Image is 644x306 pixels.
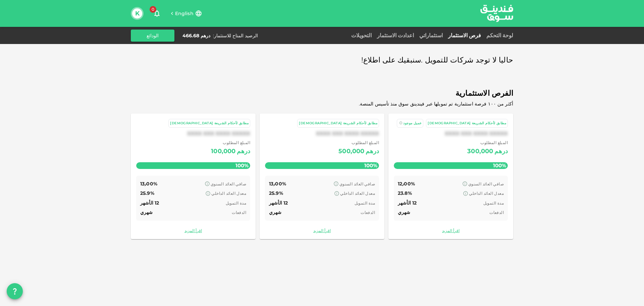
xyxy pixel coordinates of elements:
span: 100% [363,161,379,170]
button: 0 [150,7,164,20]
span: معدل العائد الداخلي [340,191,375,196]
a: التحويلات [348,32,374,39]
span: صافي العائد السنوي [468,181,504,186]
span: المبلغ المطلوب [338,139,379,146]
span: أكثر من ١٠٠ فرصة استثمارية تم تمويلها عبر فيندينق سوق منذ تأسيس المنصة. [359,101,513,107]
a: اقرأ المزيد [394,227,508,234]
div: درهم [494,146,508,157]
span: الفرص الاستثمارية [131,87,513,100]
div: مطابق لأحكام الشريعة [DEMOGRAPHIC_DATA] [170,121,249,126]
span: صافي العائد السنوي [211,181,246,186]
span: المبلغ المطلوب [467,139,508,146]
a: لوحة التحكم [484,32,513,39]
span: 12 الأشهر [269,200,288,206]
div: XXXX XXX XXXX XXXXX [136,130,250,137]
span: شهري [398,209,411,215]
span: صافي العائد السنوي [339,181,375,186]
div: 300,000 [467,146,493,157]
button: question [7,283,23,299]
span: 100% [234,161,250,170]
a: مطابق لأحكام الشريعة [DEMOGRAPHIC_DATA] عميل موجودXXXX XXX XXXX XXXXX المبلغ المطلوب درهم300,0001... [388,114,513,239]
div: XXXX XXX XXXX XXXXX [394,130,508,137]
span: 13٫00% [140,181,157,187]
a: فرص الاستثمار [445,32,484,39]
a: اقرأ المزيد [136,227,250,234]
div: 100,000 [211,146,235,157]
span: معدل العائد الداخلي [469,191,504,196]
span: الدفعات [232,210,246,215]
span: الدفعات [361,210,375,215]
span: شهري [140,209,153,215]
span: الدفعات [489,210,504,215]
span: عميل موجود [403,121,422,125]
a: مطابق لأحكام الشريعة [DEMOGRAPHIC_DATA]XXXX XXX XXXX XXXXX المبلغ المطلوب درهم500,000100% صافي ال... [260,114,384,239]
img: logo [472,0,522,26]
span: 25.9% [269,190,283,196]
button: الودائع [131,30,174,42]
span: English [175,10,194,16]
div: درهم 466.68 [182,32,210,39]
span: 13٫00% [269,181,286,187]
span: 25.9% [140,190,154,196]
span: المبلغ المطلوب [211,139,250,146]
span: 12 الأشهر [140,200,159,206]
div: درهم [237,146,250,157]
a: اعدادت الاستثمار [374,32,417,39]
span: معدل العائد الداخلي [211,191,246,196]
span: مدة التمويل [483,201,504,206]
a: logo [480,0,513,26]
div: مطابق لأحكام الشريعة [DEMOGRAPHIC_DATA] [299,121,377,126]
span: 100% [491,161,508,170]
div: 500,000 [338,146,364,157]
div: مطابق لأحكام الشريعة [DEMOGRAPHIC_DATA] [428,121,506,126]
span: 0 [150,6,156,13]
span: 12 الأشهر [398,200,417,206]
a: اقرأ المزيد [265,227,379,234]
div: درهم [366,146,379,157]
span: مدة التمويل [355,201,375,206]
a: استثماراتي [417,32,445,39]
span: 23.8% [398,190,412,196]
span: مدة التمويل [226,201,246,206]
span: شهري [269,209,282,215]
button: K [132,8,142,18]
a: مطابق لأحكام الشريعة [DEMOGRAPHIC_DATA]XXXX XXX XXXX XXXXX المبلغ المطلوب درهم100,000100% صافي ال... [131,114,256,239]
span: 12٫00% [398,181,415,187]
span: حاليا لا توجد شركات للتمويل .سنبقيك على اطلاع! [361,54,513,67]
div: XXXX XXX XXXX XXXXX [265,130,379,137]
div: الرصيد المتاح للاستثمار : [213,32,258,39]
